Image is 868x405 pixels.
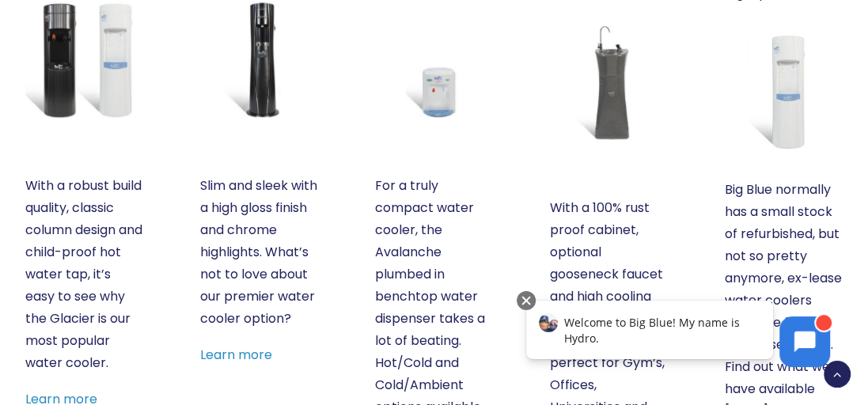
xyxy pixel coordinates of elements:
p: Slim and sleek with a high gloss finish and chrome highlights. What’s not to love about our premi... [200,175,317,330]
a: Fountain [550,23,667,140]
a: Glacier White or Black [25,1,142,118]
a: Refurbished [725,33,842,150]
p: With a robust build quality, classic column design and child-proof hot water tap, it’s easy to se... [25,175,142,374]
iframe: Chatbot [510,288,846,383]
a: Learn more [200,346,272,364]
a: Everest Elite [200,1,317,118]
